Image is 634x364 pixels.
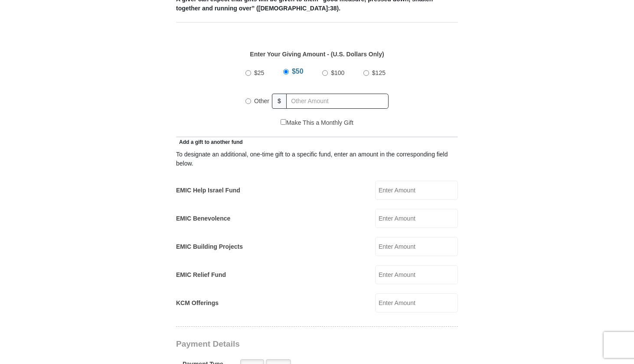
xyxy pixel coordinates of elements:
input: Other Amount [286,94,389,109]
label: Make This a Monthly Gift [281,118,353,127]
label: EMIC Help Israel Fund [176,186,240,195]
input: Enter Amount [375,209,458,228]
input: Make This a Monthly Gift [281,119,286,125]
span: Add a gift to another fund [176,139,243,145]
label: EMIC Relief Fund [176,270,226,279]
h3: Payment Details [176,339,397,349]
span: $ [272,94,287,109]
input: Enter Amount [375,237,458,256]
div: To designate an additional, one-time gift to a specific fund, enter an amount in the correspondin... [176,150,458,168]
strong: Enter Your Giving Amount - (U.S. Dollars Only) [250,51,384,58]
input: Enter Amount [375,265,458,284]
span: $50 [292,68,304,75]
label: EMIC Benevolence [176,214,230,223]
input: Enter Amount [375,181,458,200]
input: Enter Amount [375,293,458,312]
span: $25 [254,69,264,76]
span: $125 [372,69,386,76]
label: EMIC Building Projects [176,242,243,251]
span: $100 [331,69,344,76]
span: Other [254,97,269,104]
label: KCM Offerings [176,299,219,308]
